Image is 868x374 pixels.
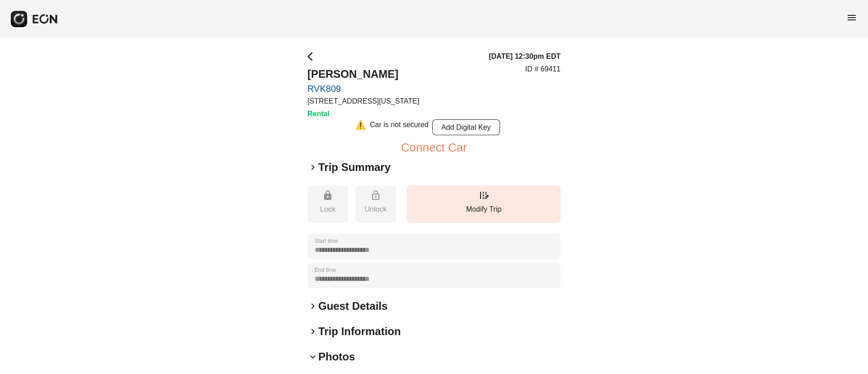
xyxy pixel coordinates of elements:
[307,109,419,119] h3: Rental
[401,142,467,153] button: Connect Car
[318,324,401,339] h2: Trip Information
[307,83,419,94] a: RVK809
[307,162,318,173] span: keyboard_arrow_right
[318,299,387,313] h2: Guest Details
[307,51,318,62] span: arrow_back_ios
[489,51,561,62] h3: [DATE] 12:30pm EDT
[846,12,857,23] span: menu
[525,64,561,75] p: ID # 69411
[407,185,561,223] button: Modify Trip
[411,204,556,215] p: Modify Trip
[307,96,419,107] p: [STREET_ADDRESS][US_STATE]
[318,350,355,364] h2: Photos
[318,160,391,175] h2: Trip Summary
[307,351,318,362] span: keyboard_arrow_down
[478,190,489,201] span: edit_road
[307,67,419,81] h2: [PERSON_NAME]
[307,326,318,337] span: keyboard_arrow_right
[370,119,429,135] div: Car is not secured
[355,119,366,135] div: ⚠️
[432,119,500,135] button: Add Digital Key
[307,301,318,312] span: keyboard_arrow_right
